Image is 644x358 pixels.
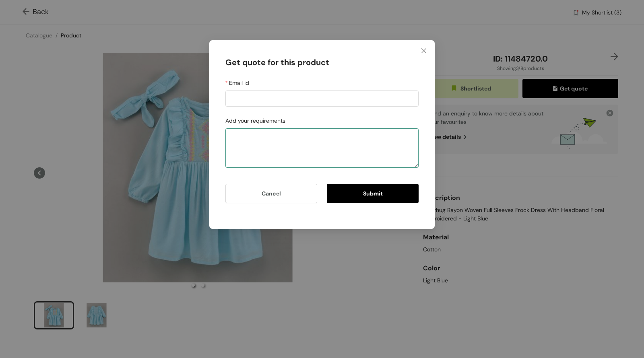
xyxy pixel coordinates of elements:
[327,184,419,203] button: Submit
[262,189,281,198] span: Cancel
[225,56,419,78] div: Get quote for this product
[225,128,419,168] textarea: Add your requirements
[421,47,427,54] span: close
[225,78,249,87] label: Email id
[225,184,317,203] button: Cancel
[363,189,383,198] span: Submit
[413,40,435,62] button: Close
[225,116,285,125] label: Add your requirements
[225,91,419,107] input: Email id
